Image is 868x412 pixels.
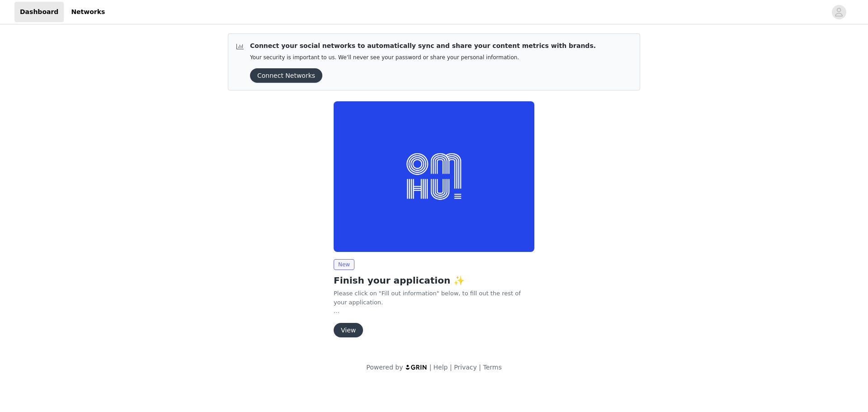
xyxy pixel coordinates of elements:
button: View [334,323,363,337]
a: Dashboard [14,2,64,22]
p: Connect your social networks to automatically sync and share your content metrics with brands. [250,41,596,51]
p: Your security is important to us. We’ll never see your password or share your personal information. [250,54,596,61]
a: Terms [483,364,501,371]
span: Powered by [366,364,403,371]
img: logo [405,364,428,370]
button: Connect Networks [250,68,322,83]
a: Help [434,364,448,371]
a: Networks [66,2,110,22]
p: Please click on "Fill out information" below, to fill out the rest of your application. [334,289,534,316]
a: View [334,327,363,334]
img: OMHU [334,101,534,252]
h2: Finish your application ✨ [334,274,534,287]
a: Privacy [454,364,477,371]
span: | [429,364,432,371]
span: New [334,259,354,270]
span: | [479,364,481,371]
div: avatar [835,5,843,19]
span: | [450,364,452,371]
